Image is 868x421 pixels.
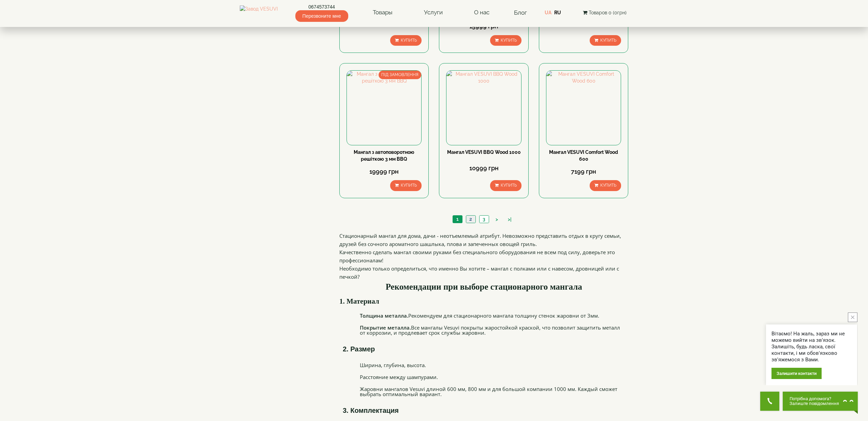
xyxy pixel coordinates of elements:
[347,167,422,176] div: 19999 грн
[360,324,411,331] strong: Покрытие металла.
[360,312,408,319] strong: Толщина металла.
[347,71,421,145] img: Мангал з автоповоротною решіткою 3 мм BBQ
[339,248,629,264] p: Качественно сделать мангал своими руками без специального оборудования не всем под силу, доверьте...
[479,216,489,223] a: 3
[504,216,515,223] a: >|
[546,167,621,176] div: 7199 грн
[379,71,421,79] span: ПІД ЗАМОВЛЕННЯ
[545,10,551,15] a: UA
[501,183,517,188] span: Купить
[492,216,501,223] a: >
[401,183,417,188] span: Купить
[600,38,616,43] span: Купить
[360,363,622,368] li: Ширина, глубина, высота.
[590,180,621,191] button: Купить
[401,38,417,43] span: Купить
[549,149,618,162] a: Мангал VESUVI Comfort Wood 600
[417,5,450,20] a: Услуги
[360,313,622,318] li: Рекомендуем для стационарного мангала толщину стенок жаровни от 3мм.
[589,10,627,15] span: Товаров 0 (0грн)
[390,35,422,46] button: Купить
[581,9,629,16] button: Товаров 0 (0грн)
[771,368,822,379] div: Залишити контакти
[240,5,278,20] img: Завод VESUVI
[447,149,521,155] a: Мангал VESUVI BBQ Wood 1000
[590,35,621,46] button: Купить
[390,180,422,191] button: Купить
[600,183,616,188] span: Купить
[783,392,858,411] button: Chat button
[501,38,517,43] span: Купить
[456,216,459,222] span: 1
[466,216,475,223] a: 2
[546,71,621,145] img: Мангал VESUVI Comfort Wood 600
[446,164,521,173] div: 10999 грн
[360,325,622,335] li: Все мангалы Vesuvi покрыты жаростойкой краской, что позволит защитить металл от коррозии, и продл...
[339,264,629,281] p: Необходимо только определиться, что именно Вы хотите – мангал с полками или с навесом, дровницей ...
[295,3,348,10] a: 0674573744
[490,35,521,46] button: Купить
[339,296,629,306] p: 1. Материал
[771,331,852,363] div: Вітаємо! На жаль, зараз ми не можемо вийти на зв'язок. Залишіть, будь ласка, свої контакти, і ми ...
[339,232,629,248] p: Стационарный мангал для дома, дачи - неотъемлемый атрибут. Невозможно представить отдых в кругу с...
[366,5,399,20] a: Товары
[760,392,779,411] button: Get Call button
[295,10,348,22] span: Перезвоните мне
[339,281,629,293] p: Рекомендации при выборе стационарного мангала
[490,180,521,191] button: Купить
[554,10,561,15] a: RU
[360,375,622,380] li: Расстояние между шампурами.
[848,313,857,322] button: close button
[343,345,375,353] strong: 2. Размер
[360,387,622,397] li: Жаровни мангалов Vesuvi длиной 600 мм, 800 мм и для большой компании 1000 мм. Каждый сможет выбра...
[446,71,521,145] img: Мангал VESUVI BBQ Wood 1000
[790,401,839,406] span: Залиште повідомлення
[790,396,839,401] span: Потрібна допомога?
[343,407,399,414] strong: 3. Комплектация
[354,149,414,162] a: Мангал з автоповоротною решіткою 3 мм BBQ
[514,9,527,16] a: Блог
[467,5,496,20] a: О нас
